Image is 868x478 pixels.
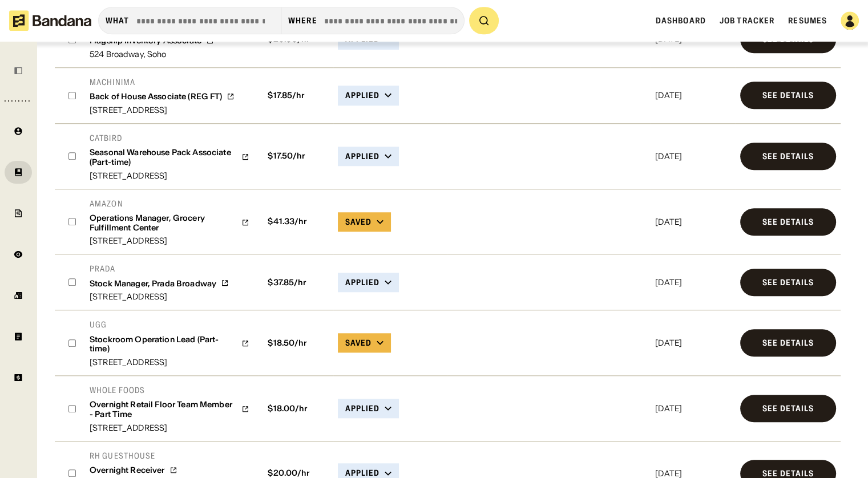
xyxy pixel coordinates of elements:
[263,217,329,226] div: $ 41.33 /hr
[90,21,214,58] a: [GEOGRAPHIC_DATA]Flagship Inventory Associate524 Broadway, Soho
[263,468,329,478] div: $ 20.00 /hr
[106,15,129,26] div: what
[655,35,731,43] div: [DATE]
[655,339,731,347] div: [DATE]
[90,133,249,180] a: CatbirdSeasonal Warehouse Pack Associate (Part-time)[STREET_ADDRESS]
[655,152,731,160] div: [DATE]
[90,335,237,354] div: Stockroom Operation Lead (Part-time)
[762,339,814,347] div: See Details
[655,91,731,99] div: [DATE]
[90,385,249,432] a: Whole FoodsOvernight Retail Floor Team Member - Part Time[STREET_ADDRESS]
[656,15,706,26] a: Dashboard
[762,404,814,412] div: See Details
[762,218,814,226] div: See Details
[90,172,249,180] div: [STREET_ADDRESS]
[263,338,329,348] div: $ 18.50 /hr
[655,278,731,286] div: [DATE]
[288,15,317,26] div: Where
[90,199,249,209] div: Amazon
[788,15,827,26] a: Resumes
[263,278,329,287] div: $ 37.85 /hr
[345,403,380,414] div: Applied
[762,278,814,286] div: See Details
[90,465,165,475] div: Overnight Receiver
[90,133,249,143] div: Catbird
[90,424,249,432] div: [STREET_ADDRESS]
[345,90,380,100] div: Applied
[90,264,229,301] a: PradaStock Manager, Prada Broadway[STREET_ADDRESS]
[90,400,237,419] div: Overnight Retail Floor Team Member - Part Time
[90,77,235,114] a: MachinimaBack of House Associate (REG FT)[STREET_ADDRESS]
[90,279,216,289] div: Stock Manager, Prada Broadway
[90,50,214,58] div: 524 Broadway, Soho
[90,92,222,102] div: Back of House Associate (REG FT)
[90,451,249,461] div: RH Guesthouse
[655,404,731,412] div: [DATE]
[90,36,201,46] div: Flagship Inventory Associate
[90,319,249,366] a: UGGStockroom Operation Lead (Part-time)[STREET_ADDRESS]
[720,15,774,26] a: Job Tracker
[9,10,91,31] img: Bandana logotype
[90,213,237,233] div: Operations Manager, Grocery Fulfillment Center
[762,469,814,477] div: See Details
[655,218,731,226] div: [DATE]
[90,148,237,167] div: Seasonal Warehouse Pack Associate (Part-time)
[345,151,380,161] div: Applied
[90,385,249,395] div: Whole Foods
[263,151,329,161] div: $ 17.50 /hr
[345,468,380,478] div: Applied
[762,152,814,160] div: See Details
[90,319,249,330] div: UGG
[90,264,229,274] div: Prada
[90,293,229,301] div: [STREET_ADDRESS]
[263,35,329,44] div: $ 20.00 /hr
[345,338,372,348] div: Saved
[345,277,380,287] div: Applied
[90,77,235,87] div: Machinima
[90,199,249,245] a: AmazonOperations Manager, Grocery Fulfillment Center[STREET_ADDRESS]
[655,469,731,477] div: [DATE]
[263,91,329,100] div: $ 17.85 /hr
[90,106,235,114] div: [STREET_ADDRESS]
[90,358,249,366] div: [STREET_ADDRESS]
[762,91,814,99] div: See Details
[263,404,329,414] div: $ 18.00 /hr
[345,217,372,227] div: Saved
[90,237,249,245] div: [STREET_ADDRESS]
